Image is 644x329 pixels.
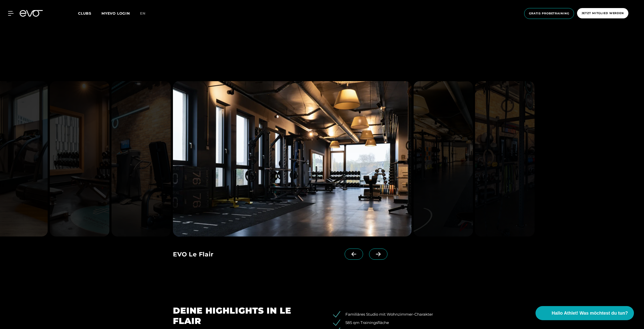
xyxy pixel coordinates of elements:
[173,81,411,236] img: evofitness
[140,11,152,16] a: en
[337,312,471,317] li: Familiäres Studio mit Wohnzimmer-Charakter
[140,11,146,16] span: en
[529,11,569,16] span: Gratis Probetraining
[475,81,535,236] img: evofitness
[523,8,576,19] a: Gratis Probetraining
[535,306,634,320] button: Hallo Athlet! Was möchtest du tun?
[78,11,101,16] a: Clubs
[173,306,315,326] h2: DEINE HIGHLIGHTS IN LE FLAIR
[50,81,109,236] img: evofitness
[582,11,624,15] span: Jetzt Mitglied werden
[413,81,473,236] img: evofitness
[576,8,630,19] a: Jetzt Mitglied werden
[337,320,471,326] li: 585 qm Trainingsfläche
[552,310,628,317] span: Hallo Athlet! Was möchtest du tun?
[111,81,171,236] img: evofitness
[78,11,91,16] span: Clubs
[101,11,130,16] a: MYEVO LOGIN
